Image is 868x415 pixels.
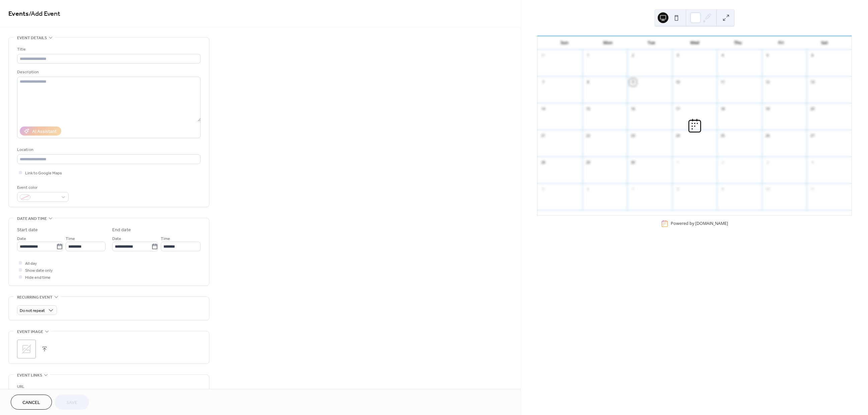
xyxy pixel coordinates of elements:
[586,36,630,50] div: Mon
[25,274,51,281] span: Hide end time
[809,159,816,166] div: 4
[674,159,681,166] div: 1
[17,34,47,41] span: Event details
[809,52,816,59] div: 6
[584,52,592,59] div: 1
[29,7,60,20] span: / Add Event
[17,227,38,234] div: Start date
[630,36,673,50] div: Tue
[674,186,681,193] div: 8
[25,170,62,177] span: Link to Google Maps
[112,227,131,234] div: End date
[764,79,771,86] div: 12
[674,132,681,140] div: 24
[719,79,726,86] div: 11
[584,79,592,86] div: 8
[17,146,199,153] div: Location
[17,235,26,242] span: Date
[20,307,45,315] span: Do not repeat
[11,395,52,410] button: Cancel
[719,105,726,113] div: 18
[674,79,681,86] div: 10
[629,79,637,86] div: 9
[629,105,637,113] div: 16
[719,132,726,140] div: 25
[674,105,681,113] div: 17
[671,221,728,226] div: Powered by
[584,132,592,140] div: 22
[17,46,199,53] div: Title
[764,52,771,59] div: 5
[629,52,637,59] div: 2
[803,36,846,50] div: Sat
[719,159,726,166] div: 2
[539,159,547,166] div: 28
[22,399,40,406] span: Cancel
[764,105,771,113] div: 19
[809,132,816,140] div: 27
[719,186,726,193] div: 9
[539,132,547,140] div: 21
[629,132,637,140] div: 23
[764,132,771,140] div: 26
[17,184,67,191] div: Event color
[719,52,726,59] div: 4
[66,235,75,242] span: Time
[584,105,592,113] div: 15
[764,186,771,193] div: 10
[809,79,816,86] div: 13
[161,235,170,242] span: Time
[629,159,637,166] div: 30
[17,294,53,301] span: Recurring event
[809,186,816,193] div: 11
[25,267,53,274] span: Show date only
[695,221,728,226] a: [DOMAIN_NAME]
[673,36,716,50] div: Wed
[539,186,547,193] div: 5
[17,69,199,76] div: Description
[759,36,803,50] div: Fri
[17,372,42,379] span: Event links
[539,79,547,86] div: 7
[8,7,29,20] a: Events
[809,105,816,113] div: 20
[17,328,43,335] span: Event image
[674,52,681,59] div: 3
[764,159,771,166] div: 3
[629,186,637,193] div: 7
[17,340,36,358] div: ;
[584,159,592,166] div: 29
[539,105,547,113] div: 14
[584,186,592,193] div: 6
[543,36,586,50] div: Sun
[25,260,37,267] span: All day
[716,36,759,50] div: Thu
[17,383,199,390] div: URL
[112,235,121,242] span: Date
[17,215,47,222] span: Date and time
[539,52,547,59] div: 31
